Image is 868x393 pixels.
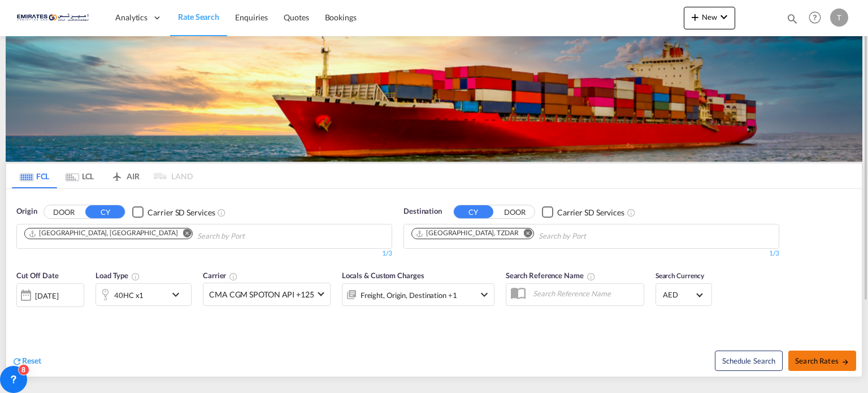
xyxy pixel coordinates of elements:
div: 40HC x1 [114,287,144,303]
md-tab-item: AIR [102,163,147,188]
img: c67187802a5a11ec94275b5db69a26e6.png [17,5,93,31]
md-tab-item: LCL [57,163,102,188]
div: [DATE] [35,291,58,301]
span: Search Rates [795,356,849,365]
div: Carrier SD Services [557,207,624,218]
span: New [688,12,731,21]
span: Rate Search [178,12,219,21]
span: Quotes [284,12,309,22]
div: Freight Origin Destination Factory Stuffingicon-chevron-down [342,283,494,306]
div: 40HC x1icon-chevron-down [96,283,192,306]
span: Enquiries [235,12,268,22]
button: icon-plus 400-fgNewicon-chevron-down [684,7,735,29]
div: 1/3 [16,249,392,258]
md-chips-wrap: Chips container. Use arrow keys to select chips. [410,224,650,245]
span: Carrier [203,271,238,280]
md-checkbox: Checkbox No Ink [542,206,624,218]
md-datepicker: Select [16,305,25,321]
md-pagination-wrapper: Use the left and right arrow keys to navigate between tabs [12,163,193,188]
md-icon: icon-information-outline [131,272,140,281]
md-icon: icon-refresh [12,356,22,366]
span: Load Type [96,271,140,280]
div: Dar es Salaam, TZDAR [415,228,519,238]
md-icon: icon-chevron-down [717,10,731,24]
span: Analytics [115,12,147,23]
input: Search Reference Name [527,285,644,302]
button: CY [85,205,125,218]
div: Freight Origin Destination Factory Stuffing [361,287,457,303]
input: Chips input. [197,227,305,245]
span: Cut Off Date [16,271,59,280]
md-icon: icon-plus 400-fg [688,10,702,24]
button: Search Ratesicon-arrow-right [788,351,856,371]
md-icon: icon-magnify [786,12,798,25]
div: Press delete to remove this chip. [415,228,521,238]
button: Remove [175,228,192,240]
button: Note: By default Schedule search will only considerorigin ports, destination ports and cut off da... [715,351,783,371]
span: Search Currency [656,271,705,280]
div: 1/3 [403,249,779,258]
div: Jebel Ali, AEJEA [28,228,177,238]
md-chips-wrap: Chips container. Use arrow keys to select chips. [23,224,309,245]
span: Locals & Custom Charges [342,271,424,280]
md-icon: Unchecked: Search for CY (Container Yard) services for all selected carriers.Checked : Search for... [217,208,226,217]
span: Bookings [325,12,357,22]
md-icon: Unchecked: Search for CY (Container Yard) services for all selected carriers.Checked : Search for... [627,208,636,217]
button: DOOR [44,206,84,219]
span: AED [663,290,695,300]
div: Help [805,8,830,28]
div: Carrier SD Services [147,207,215,218]
button: DOOR [495,206,535,219]
div: [DATE] [16,283,84,307]
div: T [830,8,848,27]
div: Press delete to remove this chip. [28,228,180,238]
md-icon: The selected Trucker/Carrierwill be displayed in the rate results If the rates are from another f... [229,272,238,281]
span: Reset [22,356,41,365]
span: Destination [403,206,442,217]
md-icon: icon-airplane [110,170,124,178]
span: Origin [16,206,37,217]
span: Search Reference Name [506,271,596,280]
md-icon: icon-chevron-down [169,288,188,301]
button: CY [454,205,493,218]
md-select: Select Currency: د.إ AEDUnited Arab Emirates Dirham [662,287,706,303]
button: Remove [517,228,533,240]
span: Help [805,8,824,27]
div: icon-magnify [786,12,798,29]
md-checkbox: Checkbox No Ink [132,206,215,218]
md-icon: Your search will be saved by the below given name [587,272,596,281]
span: CMA CGM SPOTON API +125 [209,289,314,300]
md-icon: icon-chevron-down [478,288,491,301]
input: Chips input. [539,227,646,245]
div: OriginDOOR CY Checkbox No InkUnchecked: Search for CY (Container Yard) services for all selected ... [6,189,862,376]
img: LCL+%26+FCL+BACKGROUND.png [6,36,862,162]
div: icon-refreshReset [12,355,41,368]
md-tab-item: FCL [12,163,57,188]
md-icon: icon-arrow-right [841,358,849,366]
